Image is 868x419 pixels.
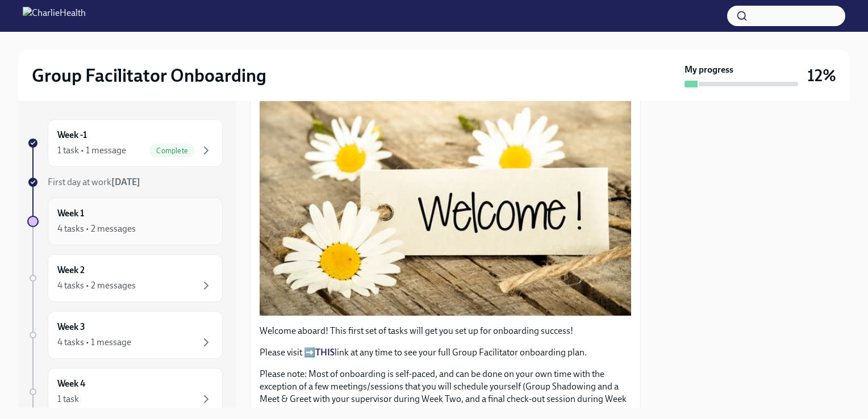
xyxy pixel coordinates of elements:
a: THIS [315,347,335,358]
a: Week 24 tasks • 2 messages [27,254,223,302]
strong: [DATE] [111,177,140,187]
span: Complete [149,146,195,155]
a: Week -11 task • 1 messageComplete [27,119,223,167]
p: Please note: Most of onboarding is self-paced, and can be done on your own time with the exceptio... [260,368,631,418]
strong: My progress [685,64,733,76]
button: Zoom image [260,93,631,315]
img: CharlieHealth [23,7,86,25]
h6: Week 3 [57,321,85,333]
h6: Week 4 [57,378,85,390]
a: First day at work[DATE] [27,176,223,188]
div: 4 tasks • 1 message [57,336,131,349]
h6: Week 1 [57,207,84,220]
div: 4 tasks • 2 messages [57,223,136,235]
h3: 12% [807,65,836,86]
p: Welcome aboard! This first set of tasks will get you set up for onboarding success! [260,325,631,337]
div: 1 task • 1 message [57,144,126,157]
h6: Week 2 [57,264,85,276]
span: First day at work [48,177,140,187]
p: Please visit ➡️ link at any time to see your full Group Facilitator onboarding plan. [260,346,631,359]
h6: Week -1 [57,129,87,141]
a: Week 34 tasks • 1 message [27,311,223,359]
div: 1 task [57,393,79,405]
a: Week 14 tasks • 2 messages [27,198,223,245]
h2: Group Facilitator Onboarding [32,64,266,87]
a: Week 41 task [27,368,223,416]
div: 4 tasks • 2 messages [57,279,136,292]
